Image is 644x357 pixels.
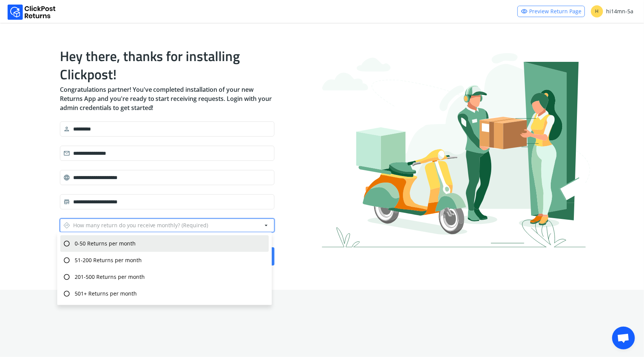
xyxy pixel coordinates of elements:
[75,240,136,247] span: 0-50 Returns per month
[322,53,590,247] img: login_bg
[63,220,70,231] span: directions
[521,6,528,17] span: visibility
[63,288,70,299] span: radio_button_unchecked
[591,5,603,17] span: H
[75,256,142,264] span: 51-200 Returns per month
[63,220,208,231] div: How many return do you receive monthly? (Required)
[60,85,274,112] p: Congratulations partner! You've completed installation of your new Returns App and you're ready t...
[63,148,70,159] span: email
[63,272,70,282] span: radio_button_unchecked
[591,5,633,17] div: hi14mn-5a
[63,238,70,249] span: radio_button_unchecked
[263,220,270,231] span: arrow_drop_down
[63,255,70,266] span: radio_button_unchecked
[60,47,274,83] h1: Hey there, thanks for installing Clickpost!
[75,290,137,297] span: 501+ Returns per month
[75,273,145,281] span: 201-500 Returns per month
[8,5,56,20] img: Logo
[63,172,70,183] span: language
[63,124,70,134] span: person
[517,6,585,17] a: visibilityPreview Return Page
[60,219,274,232] button: directionsHow many return do you receive monthly? (Required)arrow_drop_down
[63,197,70,207] span: store_mall_directory
[612,327,635,349] a: Open chat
